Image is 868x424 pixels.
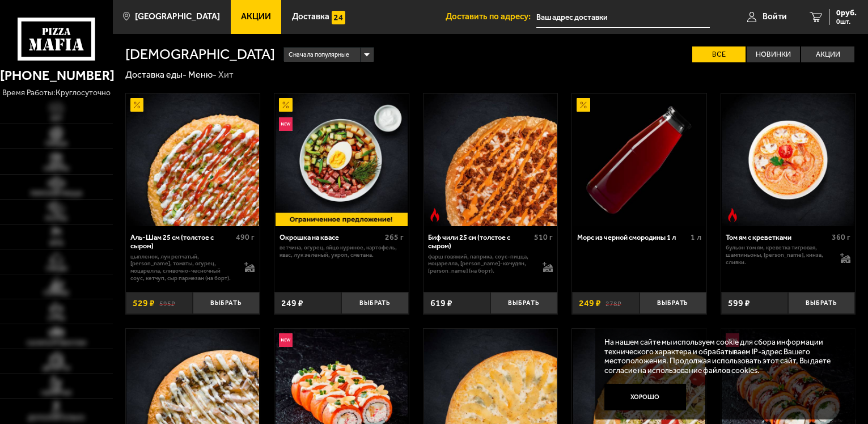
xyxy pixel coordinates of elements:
[385,232,404,242] span: 265 г
[606,299,621,308] s: 278 ₽
[577,233,688,241] div: Морс из черной смородины 1 л
[332,11,345,24] img: 15daf4d41897b9f0e9f617042186c801.svg
[193,292,260,314] button: Выбрать
[236,232,255,242] span: 490 г
[428,233,531,251] div: Биф чили 25 см (толстое с сыром)
[428,208,442,222] img: Острое блюдо
[125,47,275,62] h1: [DEMOGRAPHIC_DATA]
[604,337,840,375] p: На нашем сайте мы используем cookie для сбора информации технического характера и обрабатываем IP...
[722,94,854,226] img: Том ям с креветками
[726,244,831,266] p: бульон том ям, креветка тигровая, шампиньоны, [PERSON_NAME], кинза, сливки.
[490,292,557,314] button: Выбрать
[280,233,382,241] div: Окрошка на квасе
[281,299,303,308] span: 249 ₽
[130,98,144,112] img: Акционный
[573,94,706,226] img: Морс из черной смородины 1 л
[763,12,787,21] span: Войти
[604,384,686,411] button: Хорошо
[424,94,557,226] img: Биф чили 25 см (толстое с сыром)
[836,9,857,17] span: 0 руб.
[728,299,750,308] span: 599 ₽
[579,299,601,308] span: 249 ₽
[126,94,259,226] img: Аль-Шам 25 см (толстое с сыром)
[135,12,220,21] span: [GEOGRAPHIC_DATA]
[280,244,404,259] p: ветчина, огурец, яйцо куриное, картофель, квас, лук зеленый, укроп, сметана.
[572,94,706,226] a: АкционныйМорс из черной смородины 1 л
[721,94,856,226] a: Острое блюдоТом ям с креветками
[126,94,260,226] a: АкционныйАль-Шам 25 см (толстое с сыром)
[832,232,850,242] span: 360 г
[640,292,706,314] button: Выбрать
[276,94,408,226] img: Окрошка на квасе
[159,299,175,308] s: 595 ₽
[130,233,233,251] div: Аль-Шам 25 см (толстое с сыром)
[130,253,235,282] p: цыпленок, лук репчатый, [PERSON_NAME], томаты, огурец, моцарелла, сливочно-чесночный соус, кетчуп...
[279,333,293,347] img: Новинка
[692,46,746,63] label: Все
[133,299,155,308] span: 529 ₽
[125,69,187,80] a: Доставка еды-
[836,18,857,25] span: 0 шт.
[691,232,701,242] span: 1 л
[218,69,234,81] div: Хит
[188,69,217,80] a: Меню-
[430,299,452,308] span: 619 ₽
[788,292,855,314] button: Выбрать
[341,292,408,314] button: Выбрать
[747,46,800,63] label: Новинки
[279,117,293,131] img: Новинка
[801,46,854,63] label: Акции
[292,12,329,21] span: Доставка
[424,94,558,226] a: Острое блюдоБиф чили 25 см (толстое с сыром)
[274,94,409,226] a: АкционныйНовинкаОкрошка на квасе
[289,46,349,63] span: Сначала популярные
[241,12,271,21] span: Акции
[446,12,536,21] span: Доставить по адресу:
[534,232,553,242] span: 510 г
[428,253,533,275] p: фарш говяжий, паприка, соус-пицца, моцарелла, [PERSON_NAME]-кочудян, [PERSON_NAME] (на борт).
[726,233,828,241] div: Том ям с креветками
[279,98,293,112] img: Акционный
[726,208,739,222] img: Острое блюдо
[536,7,710,28] input: Ваш адрес доставки
[577,98,590,112] img: Акционный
